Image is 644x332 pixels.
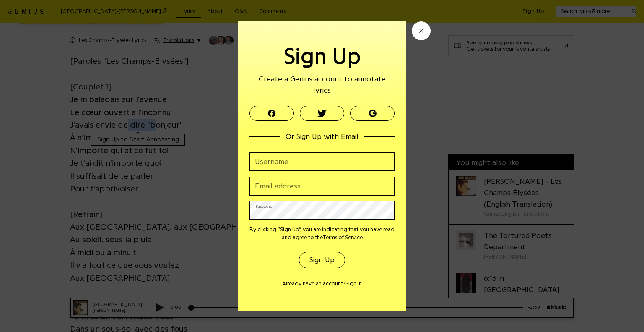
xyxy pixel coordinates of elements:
p: Already have an account? [249,280,395,288]
button: Close [412,21,431,40]
h1: Sign Up [249,44,395,70]
p: By clicking “Sign Up”, you are indicating that you have read and agree to the [249,225,395,242]
div: [PERSON_NAME] [29,10,80,16]
label: Username [249,152,289,171]
img: 72x72bb.jpg [9,3,24,18]
label: Password [253,202,272,211]
button: Sign Up With Google [350,106,395,121]
div: -2:38 [460,6,483,13]
button: Sign Up With Twitter [300,106,345,121]
div: Create a Genius account to annotate lyrics [249,73,395,96]
label: Email address [249,177,301,196]
p: Or Sign Up with Email [249,131,395,142]
button: Sign Up [299,252,345,269]
a: Terms of Service [322,235,363,240]
div: [GEOGRAPHIC_DATA] [29,3,80,10]
button: Sign in [345,281,362,287]
button: Sign Up With Facebook [249,106,294,121]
